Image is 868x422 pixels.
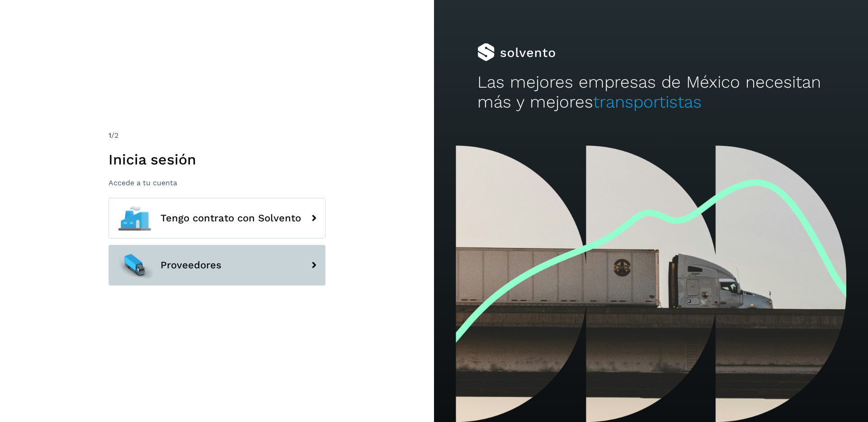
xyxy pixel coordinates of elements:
button: Proveedores [108,245,325,286]
h1: Inicia sesión [108,151,325,168]
span: Proveedores [160,260,222,271]
div: /2 [108,130,325,141]
span: transportistas [593,92,702,112]
h2: Las mejores empresas de México necesitan más y mejores [477,72,825,113]
span: 1 [108,131,111,140]
button: Tengo contrato con Solvento [108,198,325,239]
p: Accede a tu cuenta [108,178,325,187]
span: Tengo contrato con Solvento [160,213,301,224]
